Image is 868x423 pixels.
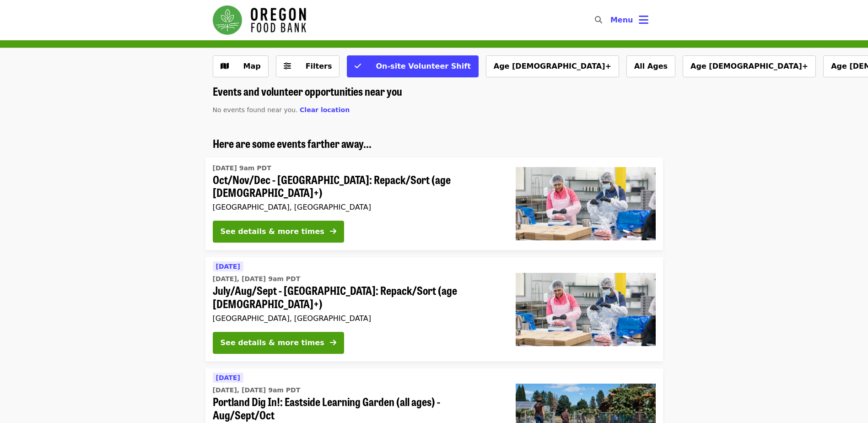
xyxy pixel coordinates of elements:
[213,274,301,284] time: [DATE], [DATE] 9am PDT
[205,257,663,361] a: See details for "July/Aug/Sept - Beaverton: Repack/Sort (age 10+)"
[330,338,336,347] i: arrow-right icon
[516,167,656,240] img: Oct/Nov/Dec - Beaverton: Repack/Sort (age 10+) organized by Oregon Food Bank
[603,9,656,31] button: Toggle account menu
[608,9,615,31] input: Search
[626,55,675,77] button: All Ages
[284,62,291,70] i: sliders-h icon
[213,5,306,35] img: Oregon Food Bank - Home
[376,62,470,70] span: On-site Volunteer Shift
[213,163,271,173] time: [DATE] 9am PDT
[221,62,229,70] i: map icon
[213,55,269,77] button: Show map view
[243,62,261,70] span: Map
[213,83,402,99] span: Events and volunteer opportunities near you
[610,16,633,24] span: Menu
[213,284,501,310] span: July/Aug/Sept - [GEOGRAPHIC_DATA]: Repack/Sort (age [DEMOGRAPHIC_DATA]+)
[300,105,350,115] button: Clear location
[221,226,324,237] div: See details & more times
[205,157,663,250] a: See details for "Oct/Nov/Dec - Beaverton: Repack/Sort (age 10+)"
[213,385,301,395] time: [DATE], [DATE] 9am PDT
[683,55,816,77] button: Age [DEMOGRAPHIC_DATA]+
[213,395,501,422] span: Portland Dig In!: Eastside Learning Garden (all ages) - Aug/Sept/Oct
[355,62,361,70] i: check icon
[347,55,478,77] button: On-site Volunteer Shift
[300,106,350,114] span: Clear location
[213,221,344,243] button: See details & more times
[221,337,324,348] div: See details & more times
[486,55,619,77] button: Age [DEMOGRAPHIC_DATA]+
[213,332,344,354] button: See details & more times
[213,203,501,211] div: [GEOGRAPHIC_DATA], [GEOGRAPHIC_DATA]
[213,314,501,323] div: [GEOGRAPHIC_DATA], [GEOGRAPHIC_DATA]
[330,227,336,236] i: arrow-right icon
[276,55,340,77] button: Filters (0 selected)
[213,106,298,114] span: No events found near you.
[306,62,332,70] span: Filters
[639,13,648,27] i: bars icon
[595,16,602,24] i: search icon
[216,374,240,381] span: [DATE]
[216,263,240,270] span: [DATE]
[213,173,501,200] span: Oct/Nov/Dec - [GEOGRAPHIC_DATA]: Repack/Sort (age [DEMOGRAPHIC_DATA]+)
[213,135,372,151] span: Here are some events farther away...
[516,273,656,346] img: July/Aug/Sept - Beaverton: Repack/Sort (age 10+) organized by Oregon Food Bank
